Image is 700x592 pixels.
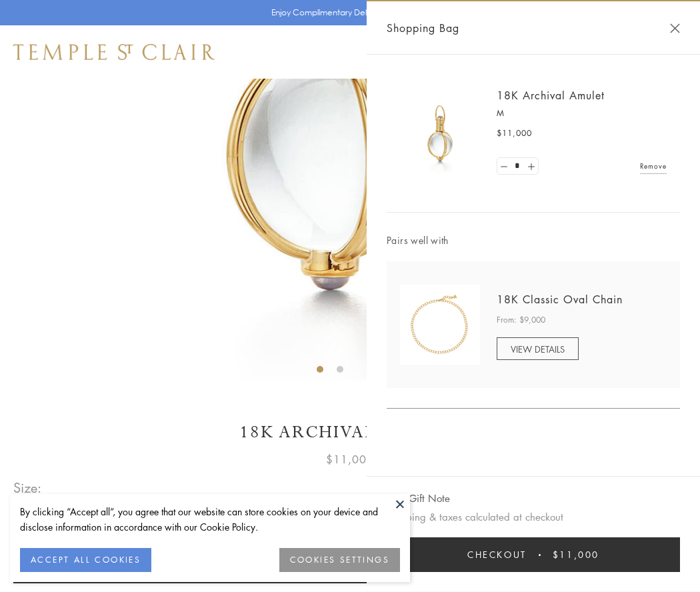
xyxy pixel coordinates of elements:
[467,547,527,562] span: Checkout
[20,504,400,535] div: By clicking “Accept all”, you agree that our website can store cookies on your device and disclos...
[20,548,151,572] button: ACCEPT ALL COOKIES
[387,490,450,507] button: Add Gift Note
[553,547,599,562] span: $11,000
[670,23,680,33] button: Close Shopping Bag
[497,313,545,327] span: From: $9,000
[387,509,680,525] p: Shipping & taxes calculated at checkout
[13,421,687,444] h1: 18K Archival Amulet
[497,127,532,140] span: $11,000
[497,158,511,175] a: Set quantity to 0
[326,451,374,468] span: $11,000
[279,548,400,572] button: COOKIES SETTINGS
[524,158,537,175] a: Set quantity to 2
[400,285,480,365] img: N88865-OV18
[13,44,215,60] img: Temple St. Clair
[497,292,623,307] a: 18K Classic Oval Chain
[640,159,667,173] a: Remove
[387,233,680,248] span: Pairs well with
[497,107,667,120] p: M
[511,343,565,355] span: VIEW DETAILS
[13,477,43,499] span: Size:
[387,537,680,572] button: Checkout $11,000
[387,19,459,37] span: Shopping Bag
[497,337,579,360] a: VIEW DETAILS
[271,6,423,19] p: Enjoy Complimentary Delivery & Returns
[497,88,605,103] a: 18K Archival Amulet
[400,93,480,173] img: 18K Archival Amulet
